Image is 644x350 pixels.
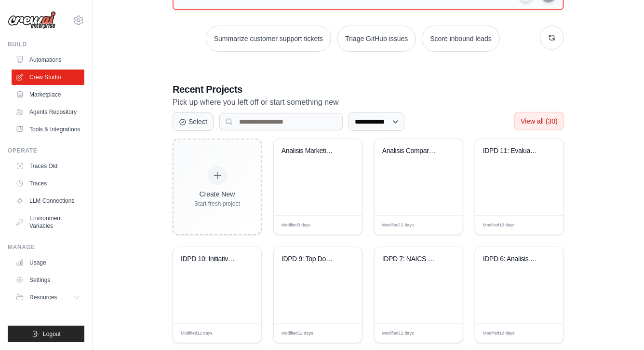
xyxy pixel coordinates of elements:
[173,96,564,109] p: Pick up where you left off or start something new
[483,147,541,155] div: IDPD 11: Evaluacion de Impacto de Iniciativas Estrategicas
[12,122,84,137] a: Tools & Integrations
[12,158,84,174] a: Traces Old
[540,26,564,50] button: Get new suggestions
[541,222,549,229] span: Edit
[8,11,56,29] img: Logo
[337,26,416,52] button: Triage GitHub issues
[12,290,84,305] button: Resources
[12,255,84,270] a: Usage
[282,147,340,155] div: Analisis Marketing Digital - 5 Agentes Especializados
[181,330,213,337] span: Modified 12 days
[8,41,84,48] div: Build
[173,112,214,131] button: Select
[440,222,448,229] span: Edit
[339,222,348,229] span: Edit
[440,330,448,337] span: Edit
[194,200,240,208] div: Start fresh project
[12,52,84,68] a: Automations
[282,222,311,229] span: Modified 3 days
[239,330,247,337] span: Edit
[43,330,61,338] span: Logout
[12,210,84,234] a: Environment Variables
[8,243,84,251] div: Manage
[12,193,84,209] a: LLM Connections
[8,147,84,154] div: Operate
[339,330,348,337] span: Edit
[422,26,500,52] button: Score inbound leads
[282,330,313,337] span: Modified 12 days
[382,255,441,264] div: IDPD 7: NAICS Competitor and Top Performer Analysis
[483,330,515,337] span: Modified 12 days
[382,147,441,155] div: Analisis Comparativo - Reportes Divididos 2019-2023
[382,222,414,229] span: Modified 12 days
[596,304,644,350] iframe: Chat Widget
[29,294,57,301] span: Resources
[282,255,340,264] div: IDPD 9: Top Down comparison
[382,330,414,337] span: Modified 12 days
[12,87,84,102] a: Marketplace
[483,222,515,229] span: Modified 12 days
[8,326,84,342] button: Logout
[521,117,558,125] span: View all (30)
[514,112,564,130] button: View all (30)
[173,83,564,96] h3: Recent Projects
[541,330,549,337] span: Edit
[483,255,541,264] div: IDPD 6: Analisis de KPIs Operacionales Empresariales
[206,26,331,52] button: Summarize customer support tickets
[12,272,84,288] a: Settings
[12,70,84,85] a: Crew Studio
[194,189,240,199] div: Create New
[12,104,84,120] a: Agents Repository
[181,255,239,264] div: IDPD 10: Initiatives and BUP analysis
[12,176,84,191] a: Traces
